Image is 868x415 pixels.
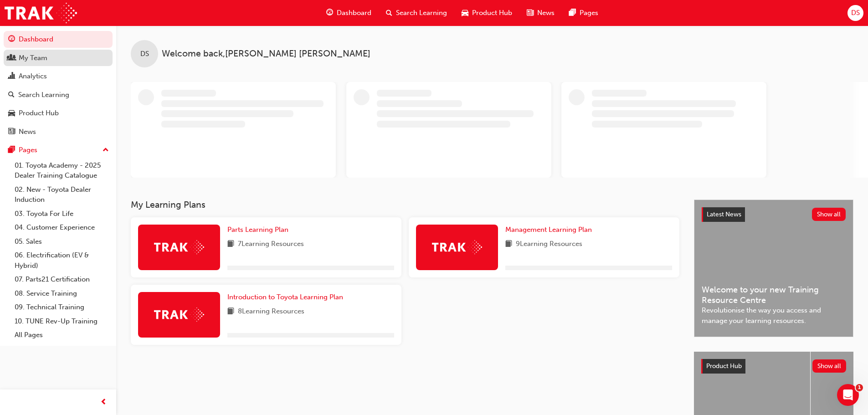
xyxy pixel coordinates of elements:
[8,54,15,62] span: people-icon
[837,384,859,406] iframe: Intercom live chat
[8,36,15,44] span: guage-icon
[694,200,853,337] a: Latest NewsShow allWelcome to your new Training Resource CentreRevolutionise the way you access a...
[227,225,292,235] a: Parts Learning Plan
[8,146,15,154] span: pages-icon
[8,72,15,81] span: chart-icon
[462,7,468,19] span: car-icon
[238,239,304,250] span: 7 Learning Resources
[4,29,113,142] button: DashboardMy TeamAnalyticsSearch LearningProduct HubNews
[386,7,392,19] span: search-icon
[702,305,846,326] span: Revolutionise the way you access and manage your learning resources.
[701,359,846,374] a: Product HubShow all
[396,8,447,18] span: Search Learning
[11,183,113,207] a: 02. New - Toyota Dealer Induction
[812,208,846,221] button: Show all
[19,71,47,82] div: Analytics
[516,239,582,250] span: 9 Learning Resources
[319,4,379,22] a: guage-iconDashboard
[227,292,347,302] a: Introduction to Toyota Learning Plan
[856,384,863,391] span: 1
[4,50,113,67] a: My Team
[19,108,59,118] div: Product Hub
[702,285,846,305] span: Welcome to your new Training Resource Centre
[337,8,371,18] span: Dashboard
[847,5,863,21] button: DS
[154,307,204,322] img: Trak
[131,200,679,210] h3: My Learning Plans
[505,239,512,250] span: book-icon
[8,128,15,136] span: news-icon
[8,109,15,118] span: car-icon
[19,145,37,155] div: Pages
[472,8,512,18] span: Product Hub
[11,272,113,287] a: 07. Parts21 Certification
[454,4,519,22] a: car-iconProduct Hub
[140,49,149,59] span: DS
[19,127,36,137] div: News
[569,7,576,19] span: pages-icon
[5,3,77,23] img: Trak
[519,4,562,22] a: news-iconNews
[432,240,482,254] img: Trak
[707,210,741,218] span: Latest News
[505,225,596,235] a: Management Learning Plan
[4,142,113,159] button: Pages
[227,225,288,234] span: Parts Learning Plan
[11,235,113,249] a: 05. Sales
[4,68,113,85] a: Analytics
[154,240,204,254] img: Trak
[851,8,860,18] span: DS
[562,4,606,22] a: pages-iconPages
[11,248,113,272] a: 06. Electrification (EV & Hybrid)
[580,8,598,18] span: Pages
[379,4,454,22] a: search-iconSearch Learning
[227,239,234,250] span: book-icon
[100,397,107,408] span: prev-icon
[11,159,113,183] a: 01. Toyota Academy - 2025 Dealer Training Catalogue
[326,7,333,19] span: guage-icon
[4,123,113,140] a: News
[505,225,592,234] span: Management Learning Plan
[11,328,113,342] a: All Pages
[702,207,846,222] a: Latest NewsShow all
[11,287,113,301] a: 08. Service Training
[103,144,109,156] span: up-icon
[11,314,113,328] a: 10. TUNE Rev-Up Training
[8,91,15,99] span: search-icon
[812,359,847,373] button: Show all
[18,90,69,100] div: Search Learning
[537,8,555,18] span: News
[162,49,370,59] span: Welcome back , [PERSON_NAME] [PERSON_NAME]
[11,220,113,235] a: 04. Customer Experience
[238,306,304,318] span: 8 Learning Resources
[11,300,113,314] a: 09. Technical Training
[4,31,113,48] a: Dashboard
[706,362,742,370] span: Product Hub
[527,7,534,19] span: news-icon
[11,207,113,221] a: 03. Toyota For Life
[19,53,47,63] div: My Team
[4,105,113,122] a: Product Hub
[4,87,113,103] a: Search Learning
[227,293,343,301] span: Introduction to Toyota Learning Plan
[227,306,234,318] span: book-icon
